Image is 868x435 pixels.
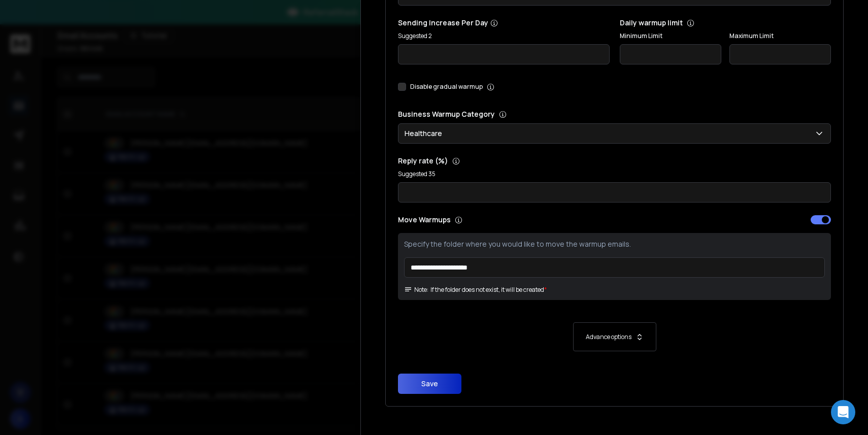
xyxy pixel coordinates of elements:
p: Suggested 2 [398,32,610,40]
span: Note: [404,286,428,294]
p: Suggested 35 [398,170,831,178]
p: Sending Increase Per Day [398,18,610,28]
label: Maximum Limit [729,32,831,40]
p: Advance options [586,333,631,341]
label: Disable gradual warmup [410,83,483,91]
p: Daily warmup limit [620,18,831,28]
p: Reply rate (%) [398,156,831,166]
p: If the folder does not exist, it will be created [430,286,544,294]
p: Specify the folder where you would like to move the warmup emails. [404,239,825,249]
button: Advance options [408,322,821,351]
p: Move Warmups [398,215,612,225]
button: Save [398,374,461,394]
div: Open Intercom Messenger [831,400,855,424]
label: Minimum Limit [620,32,721,40]
p: Business Warmup Category [398,109,831,119]
p: Healthcare [405,128,446,139]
